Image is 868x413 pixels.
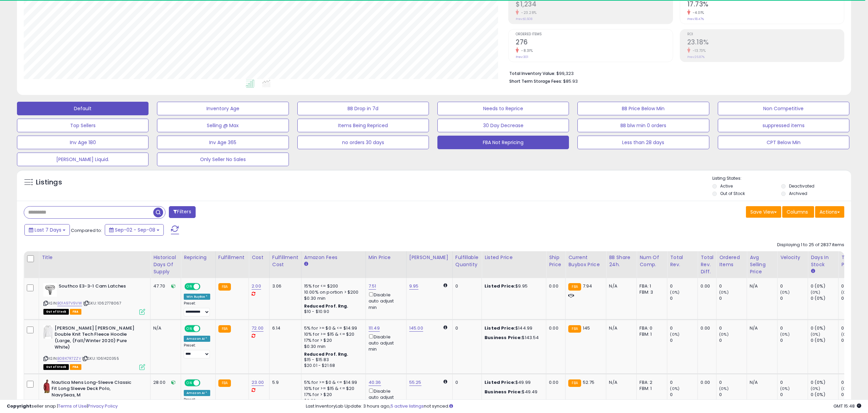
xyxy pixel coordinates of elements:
button: Actions [815,206,844,218]
a: Privacy Policy [88,403,118,409]
span: 2025-09-16 15:48 GMT [833,403,861,409]
span: ROI [687,33,844,36]
a: 7.51 [369,283,376,290]
div: 0 [670,337,697,343]
span: ON [185,326,194,331]
div: Preset: [184,301,210,316]
div: 0 [719,325,747,331]
a: 9.95 [409,283,419,290]
button: BB Price Below Min [577,102,709,115]
div: 0.00 [701,283,711,289]
span: 145 [583,325,590,331]
div: 0.00 [549,379,560,386]
b: Listed Price: [485,379,515,386]
div: Avg Selling Price [750,254,774,275]
a: 111.49 [369,325,380,332]
small: (0%) [811,290,820,295]
b: Business Price: [485,334,522,341]
button: suppressed items [718,119,849,132]
div: FBA: 1 [639,283,662,289]
small: (0%) [841,332,851,337]
div: N/A [750,379,772,386]
span: OFF [199,284,210,290]
small: Prev: 26.87% [687,55,705,59]
div: FBA: 0 [639,325,662,331]
div: Cost [252,254,267,261]
small: -13.73% [690,48,706,53]
small: Prev: $1,608 [516,17,532,21]
div: $49.99 [485,379,541,386]
small: Amazon Fees. [304,261,308,267]
button: Top Sellers [17,119,149,132]
div: 5% for >= $0 & <= $14.99 [304,379,360,386]
button: 30 Day Decrease [437,119,569,132]
div: N/A [153,325,176,331]
div: 0 [670,379,697,386]
a: 40.36 [369,379,381,386]
small: (0%) [670,332,679,337]
span: | SKU: 1062778067 [83,300,121,306]
b: Listed Price: [485,283,515,289]
div: 0 [780,283,808,289]
button: CPT Below Min [718,136,849,149]
small: (0%) [841,386,851,391]
div: ASIN: [43,325,145,369]
div: FBM: 3 [639,289,662,295]
a: 2.00 [252,283,261,290]
span: $85.93 [563,78,578,84]
h2: $1,234 [516,0,672,9]
h2: 276 [516,38,672,47]
div: 15% for <= $200 [304,283,360,289]
p: Listing States: [712,175,851,182]
span: Sep-02 - Sep-08 [115,227,155,233]
span: | SKU: 1061420355 [82,356,119,361]
div: 47.70 [153,283,176,289]
small: FBA [218,283,231,291]
small: (0%) [670,290,679,295]
div: Amazon Fees [304,254,363,261]
small: FBA [568,283,581,291]
label: Active [720,183,733,189]
li: $99,323 [509,69,839,77]
div: $15 - $15.83 [304,357,360,363]
div: 0.00 [549,325,560,331]
b: Southco E3-3-1 Cam Latches [59,283,141,291]
div: 5% for >= $0 & <= $14.99 [304,325,360,331]
div: 0 [780,325,808,331]
div: ASIN: [43,283,145,314]
div: Preset: [184,343,210,358]
div: N/A [609,325,631,331]
small: FBA [568,325,581,333]
a: Terms of Use [58,403,87,409]
div: Current Buybox Price [568,254,603,268]
span: Ordered Items [516,33,672,36]
small: -23.28% [519,10,537,15]
b: Listed Price: [485,325,515,331]
button: Sep-02 - Sep-08 [105,224,164,236]
div: 0 [670,392,697,398]
small: (0%) [841,290,851,295]
div: $0.30 min [304,295,360,301]
span: ON [185,380,194,386]
a: 55.25 [409,379,421,386]
small: (0%) [811,386,820,391]
div: $143.54 [485,335,541,341]
div: Ordered Items [719,254,744,268]
button: Inv Age 365 [157,136,289,149]
div: 0.00 [549,283,560,289]
div: FBM: 1 [639,386,662,392]
a: 145.00 [409,325,423,332]
button: Save View [746,206,781,218]
button: Columns [782,206,814,218]
small: (0%) [811,332,820,337]
div: 0 [780,337,808,343]
div: 0 [780,379,808,386]
b: [PERSON_NAME] [PERSON_NAME] Double Knit Tech Fleece Hoodie (Large, (Fall/Winter 2020) Pure White) [55,325,137,352]
div: 0 [455,283,476,289]
div: 10% for >= $15 & <= $20 [304,331,360,337]
small: FBA [218,379,231,387]
div: Amazon AI * [184,336,210,342]
div: 28.00 [153,379,176,386]
div: 0 [455,325,476,331]
a: 72.00 [252,325,263,332]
